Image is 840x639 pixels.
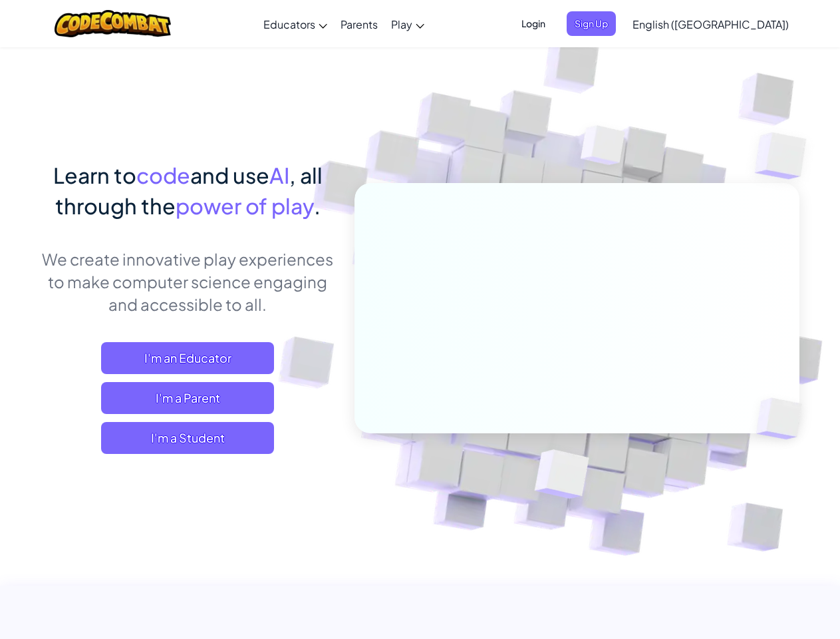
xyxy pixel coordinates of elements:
[314,192,321,219] span: .
[101,342,274,374] a: I'm an Educator
[632,17,789,31] span: English ([GEOGRAPHIC_DATA])
[269,162,289,188] span: AI
[101,422,274,454] button: I'm a Student
[384,6,431,42] a: Play
[190,162,269,188] span: and use
[53,162,136,188] span: Learn to
[334,6,384,42] a: Parents
[734,370,833,467] img: Overlap cubes
[263,17,315,31] span: Educators
[513,11,553,36] button: Login
[555,99,651,198] img: Overlap cubes
[101,382,274,414] a: I'm a Parent
[136,162,190,188] span: code
[391,17,412,31] span: Play
[176,192,314,219] span: power of play
[626,6,795,42] a: English ([GEOGRAPHIC_DATA])
[257,6,334,42] a: Educators
[55,10,171,37] img: CodeCombat logo
[501,421,621,532] img: Overlap cubes
[41,248,335,316] p: We create innovative play experiences to make computer science engaging and accessible to all.
[567,11,616,36] button: Sign Up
